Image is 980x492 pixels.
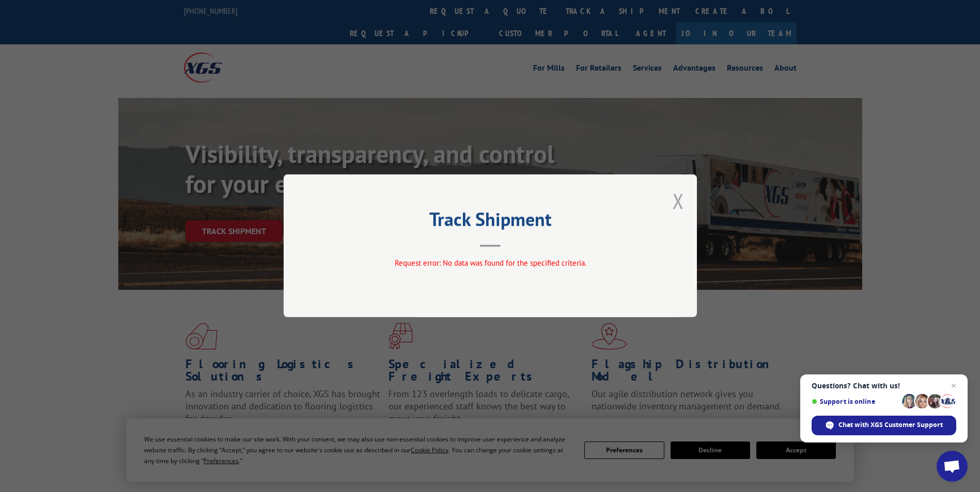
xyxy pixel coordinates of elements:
[947,380,960,392] span: Close chat
[394,258,586,268] span: Request error: No data was found for the specified criteria.
[838,420,943,430] span: Chat with XGS Customer Support
[335,212,645,232] h2: Track Shipment
[937,451,968,482] div: Open chat
[673,187,684,215] button: Close modal
[812,382,956,390] span: Questions? Chat with us!
[812,398,898,405] span: Support is online
[812,416,956,435] div: Chat with XGS Customer Support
